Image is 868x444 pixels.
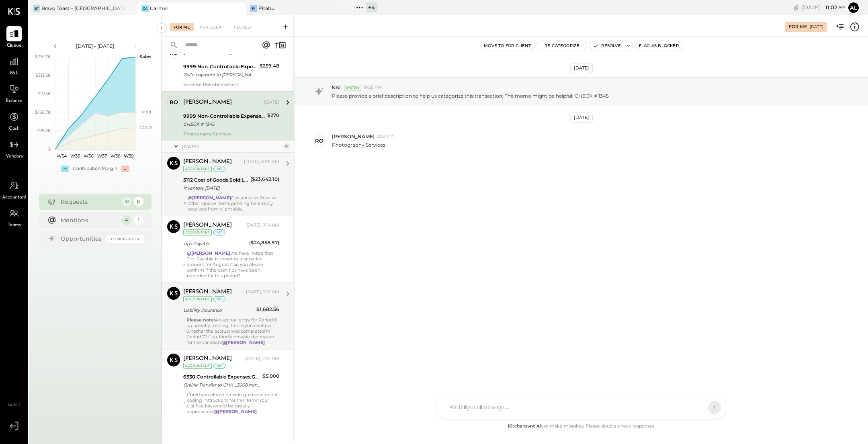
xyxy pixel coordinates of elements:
[366,2,377,12] div: + 4
[183,120,265,128] div: CHECK # 1345
[258,5,274,12] div: Pitabu
[332,92,609,99] p: Please provide a brief description to help us categorize this transaction. The memo might be help...
[250,175,279,183] div: ($23,643.10)
[246,222,279,229] div: [DATE], 7:14 AM
[183,239,247,248] div: Tips Payable
[244,159,279,165] div: [DATE], 6:06 AM
[37,128,51,133] text: $78.3K
[107,235,143,243] div: Coming Soon
[121,166,129,172] div: -
[83,153,93,159] text: W36
[183,112,265,120] div: 9999 Non-Controllable Expenses:Other Income and Expenses:To Be Classified
[315,137,323,145] div: ro
[134,215,143,225] div: 1
[123,153,133,159] text: W39
[810,24,823,30] div: [DATE]
[230,23,255,31] div: Closed
[183,296,212,302] div: Accountant
[61,166,69,172] div: +
[789,24,807,30] div: For Me
[183,184,248,192] div: Inventory [DATE]
[590,41,624,51] button: Resolve
[183,71,257,79] div: Zelle payment to [PERSON_NAME] JPM99blqkejv
[139,54,151,59] text: Sales
[35,109,51,115] text: $156.7K
[0,178,28,201] a: Accountant
[170,98,178,106] div: ro
[213,363,225,369] div: int
[221,340,265,345] strong: @[PERSON_NAME]
[213,166,225,172] div: int
[183,381,260,389] div: Online Transfer to CHK ...3008 transaction#: XXXXXXX0732 08/15
[97,153,106,159] text: W37
[187,250,279,278] div: We have noted that Tips Payable is showing a negative amount for August. Can you please confirm i...
[183,63,257,71] div: 9999 Non-Controllable Expenses:Other Income and Expenses:To Be Classified
[188,195,231,201] strong: @[PERSON_NAME]
[183,166,212,172] div: Accountant
[283,143,290,149] div: 4
[9,125,19,133] span: Cash
[264,99,279,106] div: [DATE]
[110,153,120,159] text: W38
[61,216,118,224] div: Mentions
[183,158,232,166] div: [PERSON_NAME]
[183,363,212,369] div: Accountant
[122,197,131,207] div: 10
[186,317,215,323] strong: Please note:
[332,84,341,91] span: KAI
[183,131,279,137] div: Photography Services
[570,63,593,73] div: [DATE]
[377,133,394,140] span: 2:02 PM
[0,54,28,77] a: P&L
[332,133,375,140] span: [PERSON_NAME]
[0,206,28,229] a: Teams
[48,146,51,152] text: 0
[38,91,51,96] text: $235K
[344,85,361,90] div: System
[183,98,232,106] div: [PERSON_NAME]
[481,41,534,51] button: Move to for client
[134,197,143,207] div: 8
[182,143,281,150] div: [DATE]
[33,5,40,12] div: BT
[8,222,21,229] span: Teams
[70,153,80,159] text: W35
[187,250,230,256] strong: @[PERSON_NAME]
[183,306,254,314] div: Liability Insurance
[213,229,225,235] div: int
[61,43,129,49] div: [DATE] - [DATE]
[246,289,279,295] div: [DATE], 7:21 AM
[150,5,168,12] div: Carmel
[141,5,149,12] div: Ca
[196,23,228,31] div: For Client
[170,23,194,31] div: For Me
[183,288,232,296] div: [PERSON_NAME]
[250,5,257,12] div: Pi
[188,195,279,212] div: Can you also Resolve Other Queue Items pending here reply received from client side.
[61,198,118,206] div: Requests
[249,239,279,247] div: ($24,858.97)
[636,41,682,51] button: Flag as Blocker
[183,229,212,235] div: Accountant
[0,26,28,49] a: Queue
[10,70,19,77] span: P&L
[7,42,22,49] span: Queue
[0,82,28,105] a: Balance
[6,153,23,160] span: Vendors
[0,137,28,160] a: Vendors
[139,125,153,130] text: COGS
[332,141,385,148] p: Photography Services
[792,3,800,12] div: copy link
[267,111,279,119] div: $270
[0,109,28,133] a: Cash
[183,373,260,381] div: 6530 Controllable Expenses:General & Administrative Expenses:Management Fees
[245,356,279,362] div: [DATE], 7:23 AM
[256,305,279,313] div: $1,682.56
[41,5,125,12] div: Bravo Toast – [GEOGRAPHIC_DATA]
[35,72,51,78] text: $313.3K
[35,54,51,59] text: $391.7K
[570,113,593,123] div: [DATE]
[2,194,27,201] span: Accountant
[213,296,225,302] div: int
[6,98,23,105] span: Balance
